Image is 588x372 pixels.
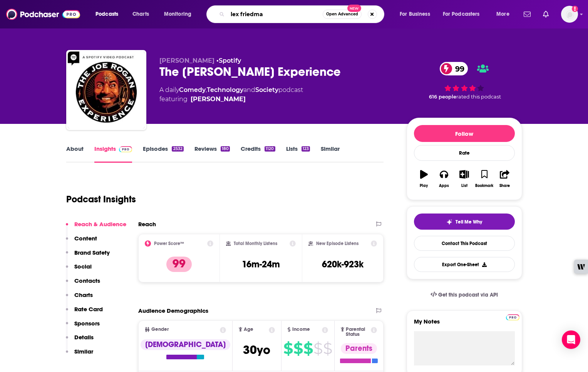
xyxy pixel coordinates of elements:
input: Search podcasts, credits, & more... [228,8,323,20]
img: User Profile [561,6,578,23]
button: Charts [66,291,93,305]
span: 616 people [429,94,456,100]
button: Contacts [66,277,100,291]
p: Brand Safety [74,249,110,256]
img: Podchaser - Follow, Share and Rate Podcasts [6,7,80,22]
a: Pro website [506,313,519,320]
a: Show notifications dropdown [521,8,534,21]
a: Comedy [179,86,206,93]
button: open menu [159,8,201,20]
div: 2532 [172,146,183,152]
button: Show profile menu [561,6,578,23]
button: Play [414,165,434,193]
span: Charts [132,9,149,20]
div: [DEMOGRAPHIC_DATA] [141,339,230,350]
h2: Power Score™ [154,241,184,246]
span: rated this podcast [456,94,501,100]
span: More [496,9,509,20]
span: Income [292,327,310,332]
h1: Podcast Insights [66,194,136,205]
a: Show notifications dropdown [540,8,552,21]
span: • [216,57,241,64]
a: InsightsPodchaser Pro [94,145,132,163]
button: Social [66,263,92,277]
img: tell me why sparkle [446,219,452,225]
img: Podchaser Pro [119,146,132,152]
button: Details [66,334,94,348]
span: featuring [159,95,303,104]
a: Similar [321,145,340,163]
h2: Audience Demographics [138,307,208,314]
span: Gender [151,327,169,332]
button: Sponsors [66,320,100,334]
span: New [347,5,361,12]
span: Age [244,327,253,332]
div: Parents [341,343,377,354]
a: About [66,145,84,163]
span: Tell Me Why [456,219,482,225]
button: Similar [66,348,93,362]
button: Export One-Sheet [414,257,515,272]
span: Podcasts [95,9,118,20]
a: Joe Rogan [191,95,246,104]
button: tell me why sparkleTell Me Why [414,214,515,230]
div: Share [499,183,510,188]
span: 30 yo [243,342,270,357]
a: Episodes2532 [143,145,183,163]
a: 99 [440,62,468,75]
div: 180 [221,146,230,152]
img: The Joe Rogan Experience [68,52,145,128]
h2: Reach [138,220,156,228]
h3: 620k-923k [322,259,364,270]
p: Reach & Audience [74,220,126,228]
span: $ [323,342,332,355]
span: Get this podcast via API [438,292,498,298]
a: Reviews180 [194,145,230,163]
a: Lists123 [286,145,310,163]
span: 99 [447,62,468,75]
span: $ [283,342,293,355]
button: open menu [394,8,440,20]
span: Parental Status [346,327,370,337]
button: Share [494,165,514,193]
div: 123 [302,146,310,152]
button: open menu [438,8,491,20]
button: open menu [90,8,128,20]
p: Sponsors [74,320,100,327]
div: Search podcasts, credits, & more... [214,5,392,23]
span: [PERSON_NAME] [159,57,214,64]
button: open menu [491,8,519,20]
span: $ [303,342,313,355]
button: Apps [434,165,454,193]
a: Contact This Podcast [414,236,515,251]
p: Contacts [74,277,100,284]
p: 99 [166,257,192,272]
button: List [454,165,474,193]
button: Rate Card [66,305,103,320]
span: , [206,86,207,93]
svg: Add a profile image [572,6,578,12]
button: Reach & Audience [66,220,126,235]
div: Bookmark [475,183,493,188]
button: Open AdvancedNew [323,10,362,19]
button: Brand Safety [66,249,110,263]
span: For Business [400,9,430,20]
p: Charts [74,291,93,299]
a: Spotify [219,57,241,64]
div: Rate [414,145,515,161]
h2: New Episode Listens [316,241,358,246]
span: $ [313,342,322,355]
p: Content [74,235,97,242]
button: Content [66,235,97,249]
a: Technology [207,86,243,93]
p: Rate Card [74,305,103,313]
div: Apps [439,183,449,188]
label: My Notes [414,318,515,331]
img: Podchaser Pro [506,314,519,320]
a: Society [255,86,278,93]
button: Follow [414,125,515,142]
span: For Podcasters [443,9,480,20]
a: Charts [127,8,154,20]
